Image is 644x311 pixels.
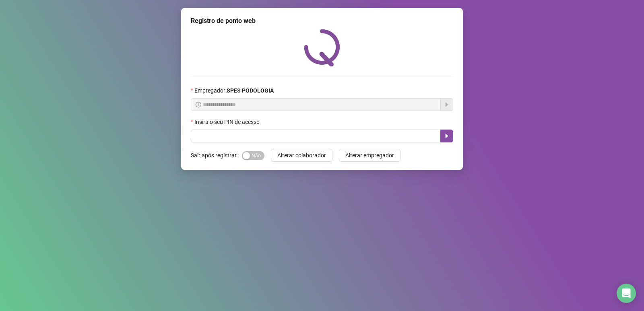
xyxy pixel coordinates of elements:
[271,149,332,162] button: Alterar colaborador
[191,16,453,26] div: Registro de ponto web
[191,117,265,126] label: Insira o seu PIN de acesso
[444,133,450,139] span: caret-right
[196,102,201,107] span: info-circle
[304,29,340,66] img: QRPoint
[191,149,242,162] label: Sair após registrar
[194,86,274,95] span: Empregador :
[345,151,394,160] span: Alterar empregador
[617,284,636,303] div: Open Intercom Messenger
[227,87,274,94] strong: SPES PODOLOGIA
[339,149,400,162] button: Alterar empregador
[277,151,326,160] span: Alterar colaborador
